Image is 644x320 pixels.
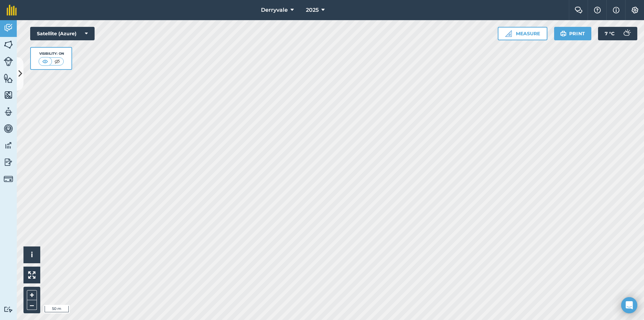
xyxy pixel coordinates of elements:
img: svg+xml;base64,PHN2ZyB4bWxucz0iaHR0cDovL3d3dy53My5vcmcvMjAwMC9zdmciIHdpZHRoPSI1NiIgaGVpZ2h0PSI2MC... [4,40,13,50]
button: i [23,246,40,263]
span: 7 ° C [605,27,614,40]
img: svg+xml;base64,PHN2ZyB4bWxucz0iaHR0cDovL3d3dy53My5vcmcvMjAwMC9zdmciIHdpZHRoPSIxNyIgaGVpZ2h0PSIxNy... [613,6,620,14]
img: svg+xml;base64,PD94bWwgdmVyc2lvbj0iMS4wIiBlbmNvZGluZz0idXRmLTgiPz4KPCEtLSBHZW5lcmF0b3I6IEFkb2JlIE... [4,174,13,184]
img: Four arrows, one pointing top left, one top right, one bottom right and the last bottom left [28,271,36,279]
span: Derryvale [261,6,288,14]
img: svg+xml;base64,PD94bWwgdmVyc2lvbj0iMS4wIiBlbmNvZGluZz0idXRmLTgiPz4KPCEtLSBHZW5lcmF0b3I6IEFkb2JlIE... [4,157,13,167]
img: svg+xml;base64,PD94bWwgdmVyc2lvbj0iMS4wIiBlbmNvZGluZz0idXRmLTgiPz4KPCEtLSBHZW5lcmF0b3I6IEFkb2JlIE... [4,124,13,134]
button: 7 °C [598,27,637,40]
div: Visibility: On [39,51,64,56]
img: svg+xml;base64,PD94bWwgdmVyc2lvbj0iMS4wIiBlbmNvZGluZz0idXRmLTgiPz4KPCEtLSBHZW5lcmF0b3I6IEFkb2JlIE... [4,57,13,66]
span: 2025 [306,6,319,14]
img: svg+xml;base64,PHN2ZyB4bWxucz0iaHR0cDovL3d3dy53My5vcmcvMjAwMC9zdmciIHdpZHRoPSI1MCIgaGVpZ2h0PSI0MC... [41,58,49,65]
button: – [27,300,37,310]
span: i [31,250,33,259]
button: + [27,290,37,300]
img: A cog icon [631,7,639,13]
img: svg+xml;base64,PD94bWwgdmVyc2lvbj0iMS4wIiBlbmNvZGluZz0idXRmLTgiPz4KPCEtLSBHZW5lcmF0b3I6IEFkb2JlIE... [4,306,13,313]
img: A question mark icon [593,7,601,13]
img: svg+xml;base64,PHN2ZyB4bWxucz0iaHR0cDovL3d3dy53My5vcmcvMjAwMC9zdmciIHdpZHRoPSIxOSIgaGVpZ2h0PSIyNC... [560,30,567,38]
button: Satellite (Azure) [30,27,95,40]
img: svg+xml;base64,PD94bWwgdmVyc2lvbj0iMS4wIiBlbmNvZGluZz0idXRmLTgiPz4KPCEtLSBHZW5lcmF0b3I6IEFkb2JlIE... [620,27,633,40]
img: svg+xml;base64,PHN2ZyB4bWxucz0iaHR0cDovL3d3dy53My5vcmcvMjAwMC9zdmciIHdpZHRoPSI1NiIgaGVpZ2h0PSI2MC... [4,90,13,100]
img: svg+xml;base64,PHN2ZyB4bWxucz0iaHR0cDovL3d3dy53My5vcmcvMjAwMC9zdmciIHdpZHRoPSI1NiIgaGVpZ2h0PSI2MC... [4,73,13,83]
div: Open Intercom Messenger [621,297,637,313]
img: Two speech bubbles overlapping with the left bubble in the forefront [575,7,583,13]
button: Measure [498,27,547,40]
img: Ruler icon [505,30,512,37]
img: svg+xml;base64,PD94bWwgdmVyc2lvbj0iMS4wIiBlbmNvZGluZz0idXRmLTgiPz4KPCEtLSBHZW5lcmF0b3I6IEFkb2JlIE... [4,23,13,33]
button: Print [554,27,592,40]
img: fieldmargin Logo [7,5,17,15]
img: svg+xml;base64,PD94bWwgdmVyc2lvbj0iMS4wIiBlbmNvZGluZz0idXRmLTgiPz4KPCEtLSBHZW5lcmF0b3I6IEFkb2JlIE... [4,140,13,150]
img: svg+xml;base64,PD94bWwgdmVyc2lvbj0iMS4wIiBlbmNvZGluZz0idXRmLTgiPz4KPCEtLSBHZW5lcmF0b3I6IEFkb2JlIE... [4,107,13,117]
img: svg+xml;base64,PHN2ZyB4bWxucz0iaHR0cDovL3d3dy53My5vcmcvMjAwMC9zdmciIHdpZHRoPSI1MCIgaGVpZ2h0PSI0MC... [53,58,61,65]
